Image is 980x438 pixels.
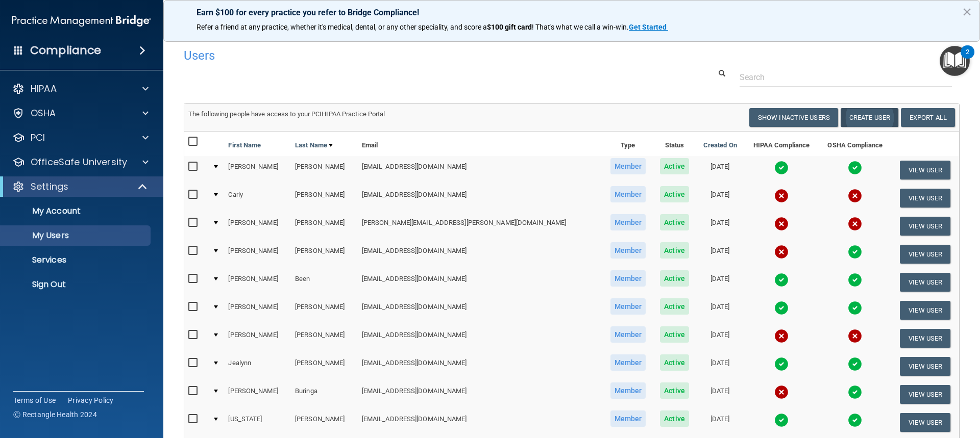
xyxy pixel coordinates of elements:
button: View User [900,245,950,264]
span: Active [660,326,689,343]
td: [EMAIL_ADDRESS][DOMAIN_NAME] [358,184,603,212]
h4: Users [184,49,630,62]
td: [EMAIL_ADDRESS][DOMAIN_NAME] [358,296,603,324]
th: OSHA Compliance [819,132,891,156]
td: [US_STATE] [224,408,291,436]
button: Create User [841,108,898,127]
a: Export All [901,108,955,127]
td: [PERSON_NAME] [291,408,358,436]
span: Ⓒ Rectangle Health 2024 [13,409,97,420]
a: Last Name [295,139,333,151]
a: HIPAA [12,83,149,95]
button: View User [900,357,950,376]
img: cross.ca9f0e7f.svg [774,385,789,399]
td: [DATE] [696,156,744,184]
td: [EMAIL_ADDRESS][DOMAIN_NAME] [358,324,603,352]
img: tick.e7d51cea.svg [848,357,862,371]
td: [DATE] [696,324,744,352]
p: HIPAA [31,83,57,95]
th: Type [603,132,653,156]
img: tick.e7d51cea.svg [848,245,862,259]
strong: $100 gift card [487,23,532,31]
button: View User [900,329,950,348]
td: [PERSON_NAME] [291,212,358,240]
button: Open Resource Center, 2 new notifications [940,46,970,76]
span: Active [660,354,689,371]
td: [DATE] [696,296,744,324]
a: Terms of Use [13,395,56,405]
img: cross.ca9f0e7f.svg [774,189,789,203]
td: [PERSON_NAME] [224,240,291,268]
td: [EMAIL_ADDRESS][DOMAIN_NAME] [358,380,603,408]
img: cross.ca9f0e7f.svg [848,217,862,231]
a: Settings [12,181,148,193]
td: [PERSON_NAME] [224,156,291,184]
button: View User [900,217,950,236]
td: [PERSON_NAME] [291,240,358,268]
img: tick.e7d51cea.svg [774,161,789,175]
span: Member [610,242,646,259]
img: PMB logo [12,11,151,31]
span: Active [660,298,689,315]
p: PCI [31,132,45,144]
p: Sign Out [7,279,146,290]
button: Show Inactive Users [749,108,838,127]
span: Active [660,158,689,174]
span: Member [610,382,646,399]
p: Services [7,255,146,265]
span: Member [610,354,646,371]
a: Privacy Policy [68,395,114,405]
span: ! That's what we call a win-win. [532,23,629,31]
img: tick.e7d51cea.svg [848,301,862,315]
span: Member [610,326,646,343]
span: Active [660,270,689,287]
img: cross.ca9f0e7f.svg [848,329,862,343]
span: The following people have access to your PCIHIPAA Practice Portal [188,110,385,118]
td: [EMAIL_ADDRESS][DOMAIN_NAME] [358,268,603,296]
th: Status [653,132,696,156]
th: HIPAA Compliance [744,132,819,156]
td: [DATE] [696,408,744,436]
p: Settings [31,181,68,193]
td: [PERSON_NAME] [291,352,358,380]
img: cross.ca9f0e7f.svg [848,189,862,203]
span: Active [660,410,689,427]
a: PCI [12,132,149,144]
span: Active [660,186,689,202]
div: 2 [966,52,969,65]
img: tick.e7d51cea.svg [848,273,862,287]
a: Created On [703,139,737,151]
td: [PERSON_NAME] [224,268,291,296]
td: [EMAIL_ADDRESS][DOMAIN_NAME] [358,240,603,268]
td: [DATE] [696,380,744,408]
span: Member [610,270,646,287]
p: OSHA [31,107,56,119]
a: OSHA [12,107,149,119]
td: [PERSON_NAME] [224,212,291,240]
td: [PERSON_NAME] [224,324,291,352]
a: OfficeSafe University [12,156,149,168]
button: View User [900,385,950,404]
a: First Name [228,139,261,151]
td: [DATE] [696,240,744,268]
td: [PERSON_NAME] [291,296,358,324]
p: Earn $100 for every practice you refer to Bridge Compliance! [197,8,947,17]
span: Member [610,214,646,230]
span: Member [610,186,646,202]
p: My Users [7,230,146,241]
td: [PERSON_NAME][EMAIL_ADDRESS][PERSON_NAME][DOMAIN_NAME] [358,212,603,240]
td: [PERSON_NAME] [291,324,358,352]
img: cross.ca9f0e7f.svg [774,245,789,259]
span: Member [610,298,646,315]
td: Carly [224,184,291,212]
td: [PERSON_NAME] [224,380,291,408]
span: Member [610,410,646,427]
button: View User [900,161,950,179]
img: tick.e7d51cea.svg [774,413,789,427]
button: View User [900,189,950,208]
button: View User [900,301,950,320]
span: Active [660,242,689,259]
span: Member [610,158,646,174]
td: [DATE] [696,268,744,296]
img: tick.e7d51cea.svg [848,161,862,175]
